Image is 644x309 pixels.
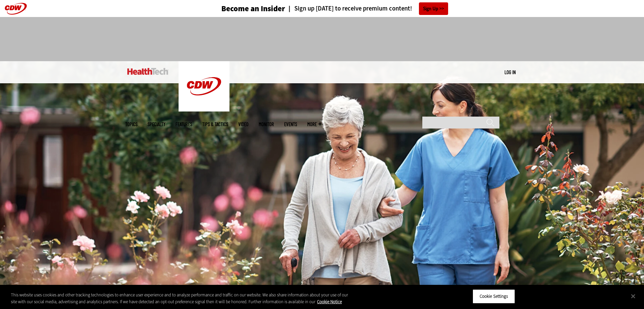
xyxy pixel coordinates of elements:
[148,122,165,127] span: Specialty
[125,122,137,127] span: Topics
[179,106,229,113] a: CDW
[419,2,448,15] a: Sign Up
[127,68,168,75] img: Home
[221,5,285,13] h3: Become an Insider
[317,299,342,305] a: More information about your privacy
[179,61,229,111] img: Home
[259,122,274,127] a: MonITor
[626,289,641,304] button: Close
[504,69,516,75] a: Log in
[196,5,285,13] a: Become an Insider
[307,122,321,127] span: More
[202,122,228,127] a: Tips & Tactics
[285,5,412,12] a: Sign up [DATE] to receive premium content!
[176,122,192,127] a: Features
[284,122,297,127] a: Events
[238,122,249,127] a: Video
[199,24,446,54] iframe: advertisement
[473,289,515,304] button: Cookie Settings
[504,69,516,76] div: User menu
[11,292,354,305] div: This website uses cookies and other tracking technologies to enhance user experience and to analy...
